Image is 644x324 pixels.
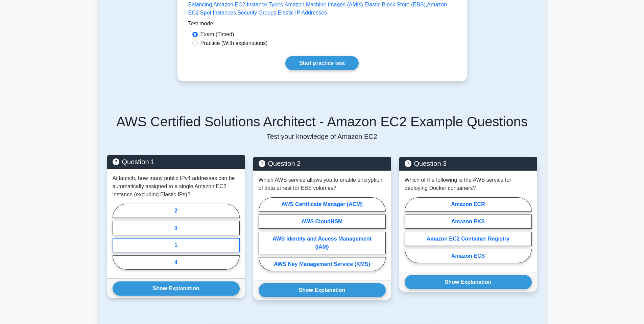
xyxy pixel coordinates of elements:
[113,238,240,252] label: 1
[200,39,268,47] label: Practice (With explanations)
[107,132,537,141] p: Test your knowledge of Amazon EC2
[259,197,386,211] label: AWS Certificate Manager (ACM)
[200,30,234,39] label: Exam (Timed)
[405,232,532,246] label: Amazon EC2 Container Registry
[259,257,386,271] label: AWS Key Management Service (KMS)
[113,255,240,270] label: 4
[113,158,240,166] h5: Question 1
[237,10,276,16] a: Security Groups
[259,176,386,192] p: Which AWS service allows you to enable encryption of data at rest for EBS volumes?
[113,174,240,199] p: At launch, how many public IPv4 addresses can be automatically assigned to a single Amazon EC2 in...
[113,204,240,218] label: 2
[259,159,386,168] h5: Question 2
[405,159,532,168] h5: Question 3
[364,2,426,7] a: Elastic Block Store (EBS)
[405,275,532,289] button: Show Explanation
[405,197,532,211] label: Amazon ECR
[278,10,327,16] a: Elastic IP Addresses
[113,281,240,296] button: Show Explanation
[259,283,386,297] button: Show Explanation
[405,249,532,263] label: Amazon ECS
[405,176,532,192] p: Which of the following is the AWS service for deploying Docker containers?
[259,215,386,229] label: AWS CloudHSM
[285,56,359,70] a: Start practice test
[285,2,363,7] a: Amazon Machine Images (AMIs)
[405,215,532,229] label: Amazon EKS
[188,20,456,30] div: Test mode:
[107,114,537,130] h5: AWS Certified Solutions Architect - Amazon EC2 Example Questions
[259,232,386,254] label: AWS Identity and Access Management (IAM)
[213,2,283,7] a: Amazon EC2 Instance Types
[113,221,240,235] label: 3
